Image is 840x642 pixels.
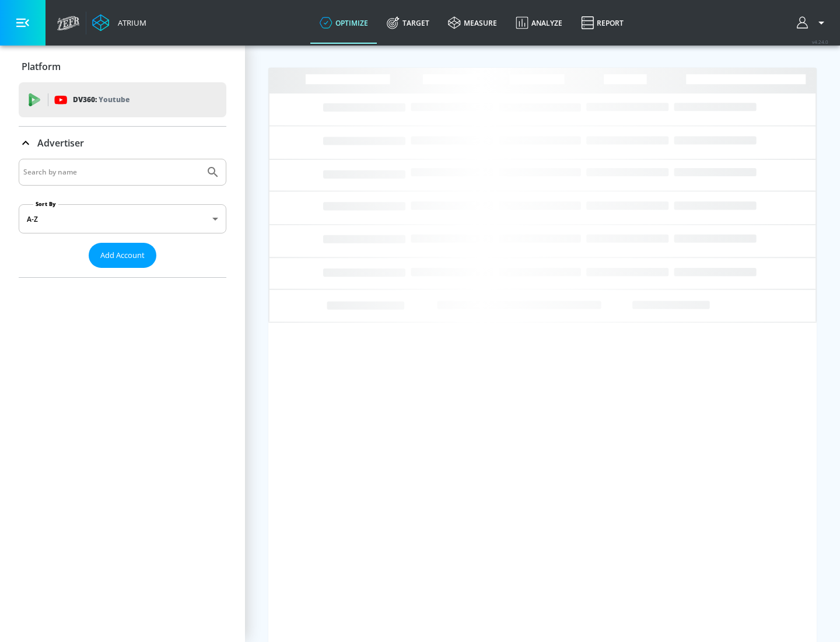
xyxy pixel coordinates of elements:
[19,204,226,233] div: A-Z
[19,127,226,159] div: Advertiser
[812,39,828,45] span: v 4.24.0
[92,14,146,32] a: Atrium
[19,268,226,277] nav: list of Advertiser
[23,165,200,180] input: Search by name
[572,2,633,44] a: Report
[439,2,506,44] a: measure
[377,2,439,44] a: Target
[73,93,129,106] p: DV360:
[19,159,226,277] div: Advertiser
[100,249,145,262] span: Add Account
[113,18,146,28] div: Atrium
[19,82,226,117] div: DV360: Youtube
[37,137,84,149] p: Advertiser
[99,93,129,106] p: Youtube
[310,2,377,44] a: optimize
[22,60,61,73] p: Platform
[506,2,572,44] a: Analyze
[19,50,226,83] div: Platform
[33,200,58,208] label: Sort By
[89,243,156,268] button: Add Account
